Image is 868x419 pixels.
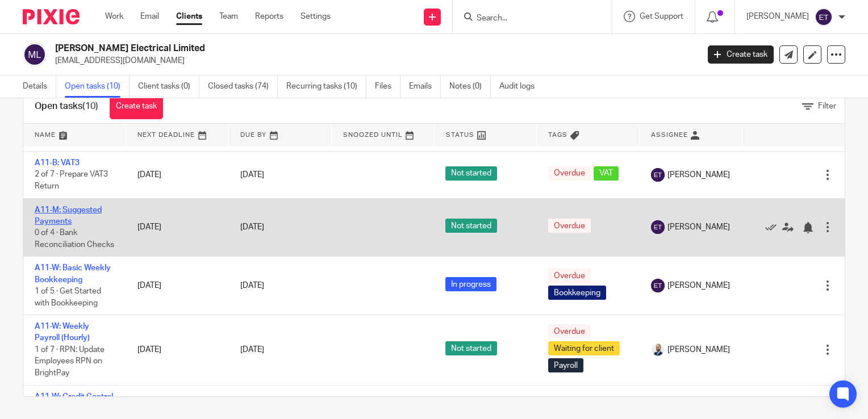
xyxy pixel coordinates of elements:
img: Pixie [23,9,80,24]
span: [PERSON_NAME] [667,169,730,181]
img: Mark%20LI%20profiler.png [651,343,665,357]
span: [DATE] [240,223,264,231]
a: Open tasks (10) [65,76,130,98]
img: svg%3E [651,279,665,292]
a: Notes (0) [449,76,491,98]
span: Overdue [548,269,591,283]
span: Overdue [548,166,591,181]
p: [EMAIL_ADDRESS][DOMAIN_NAME] [55,55,691,66]
a: A11-W: Credit Control [35,393,113,401]
span: Snoozed Until [343,132,403,138]
a: Emails [409,76,441,98]
span: Bookkeeping [548,286,606,300]
a: Team [219,11,238,22]
td: [DATE] [126,152,229,198]
span: 1 of 7 · RPN: Update Employees RPN on BrightPay [35,346,105,377]
a: A11-B: VAT3 [35,159,80,167]
img: svg%3E [23,43,47,66]
span: Not started [445,166,497,181]
span: (10) [82,102,98,111]
a: Clients [176,11,202,22]
span: [PERSON_NAME] [667,344,730,355]
span: [DATE] [240,346,264,354]
a: Settings [301,11,331,22]
span: Filter [818,102,836,110]
img: svg%3E [815,8,833,26]
img: svg%3E [651,220,665,234]
span: [DATE] [240,171,264,179]
span: Tags [548,132,567,138]
a: Mark as done [765,221,782,233]
a: Create task [708,45,774,64]
a: Closed tasks (74) [208,76,278,98]
a: A11-W: Basic Weekly Bookkeeping [35,264,111,283]
span: 0 of 4 · Bank Reconciliation Checks [35,229,114,249]
a: Email [140,11,159,22]
a: Files [375,76,400,98]
span: Payroll [548,358,583,372]
a: A11-W: Weekly Payroll (Hourly) [35,322,90,342]
h2: [PERSON_NAME] Electrical Limited [55,43,564,55]
span: Overdue [548,324,591,338]
td: [DATE] [126,257,229,315]
a: Recurring tasks (10) [286,76,366,98]
a: Create task [110,94,163,119]
span: Status [446,132,474,138]
a: Details [23,76,56,98]
span: Not started [445,341,497,355]
span: [DATE] [240,282,264,290]
input: Search [475,14,578,24]
span: 1 of 5 · Get Started with Bookkeeping [35,287,101,307]
a: Reports [255,11,283,22]
span: Not started [445,219,497,233]
a: Client tasks (0) [138,76,199,98]
span: 2 of 7 · Prepare VAT3 Return [35,171,108,191]
span: [PERSON_NAME] [667,280,730,291]
span: [PERSON_NAME] [667,221,730,233]
p: [PERSON_NAME] [746,11,809,22]
h1: Open tasks [35,100,98,112]
span: Overdue [548,219,591,233]
span: VAT [594,166,619,181]
a: Audit logs [499,76,543,98]
span: Get Support [640,12,683,20]
span: In progress [445,277,496,291]
a: Work [105,11,123,22]
td: [DATE] [126,315,229,385]
td: [DATE] [126,198,229,257]
span: Waiting for client [548,341,620,355]
img: svg%3E [651,168,665,182]
a: A11-M: Suggested Payments [35,206,102,225]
